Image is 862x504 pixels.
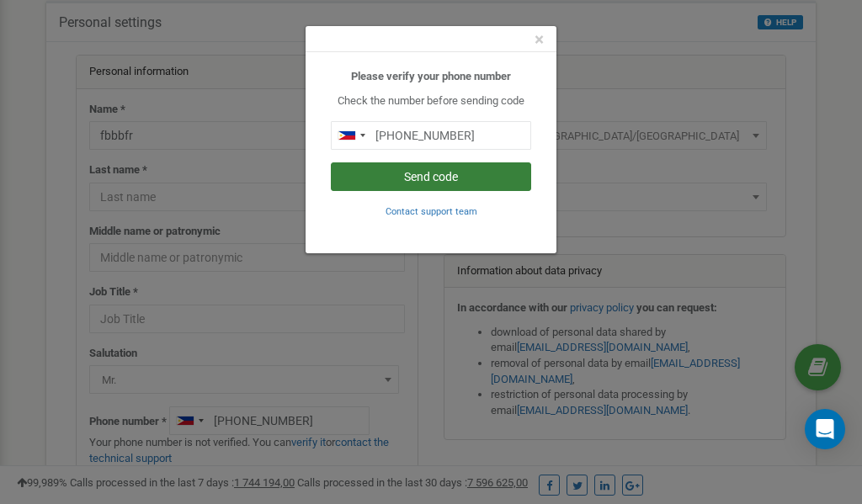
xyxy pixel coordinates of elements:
[386,204,477,217] a: Contact support team
[332,122,370,149] div: Telephone country code
[386,206,477,217] small: Contact support team
[535,29,544,50] span: ×
[535,31,544,49] button: Close
[351,70,511,82] b: Please verify your phone number
[331,162,531,191] button: Send code
[331,93,531,109] p: Check the number before sending code
[331,121,531,150] input: 0905 123 4567
[805,409,845,449] div: Open Intercom Messenger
